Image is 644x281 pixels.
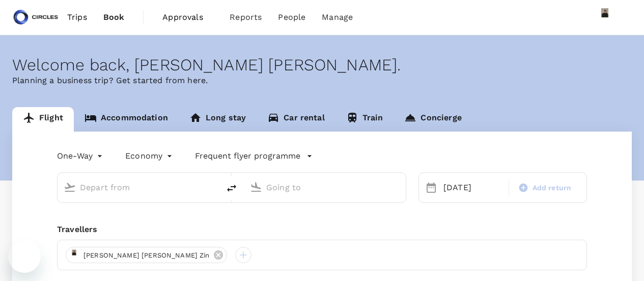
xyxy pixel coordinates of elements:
a: Concierge [394,107,472,132]
img: Circles [12,6,59,29]
img: Azizi Ratna Yulis Mohd Zin [595,7,615,28]
div: [DATE] [439,177,507,198]
div: Welcome back , [PERSON_NAME] [PERSON_NAME] . [12,56,632,74]
span: Book [103,11,125,23]
button: delete [219,176,244,200]
img: avatar-68b8efa0d400a.png [68,249,80,261]
a: Accommodation [74,107,179,132]
div: One-Way [57,148,105,164]
div: Travellers [57,223,587,236]
a: Train [335,107,394,132]
div: Economy [125,148,175,164]
p: Frequent flyer programme [195,150,300,162]
iframe: Button to launch messaging window [8,240,41,273]
a: Long stay [179,107,257,132]
div: [PERSON_NAME] [PERSON_NAME] Zin [66,247,227,263]
button: Frequent flyer programme [195,150,313,162]
span: Reports [230,11,262,23]
a: Flight [12,107,74,132]
span: [PERSON_NAME] [PERSON_NAME] Zin [77,250,216,261]
button: Open [399,186,401,188]
span: Approvals [162,11,213,23]
span: Trips [67,11,87,23]
span: People [278,11,305,23]
input: Depart from [80,180,198,195]
a: Car rental [257,107,335,132]
input: Going to [266,180,384,195]
p: Planning a business trip? Get started from here. [12,74,632,87]
span: Manage [322,11,353,23]
span: Add return [533,183,572,193]
button: Open [212,186,214,188]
